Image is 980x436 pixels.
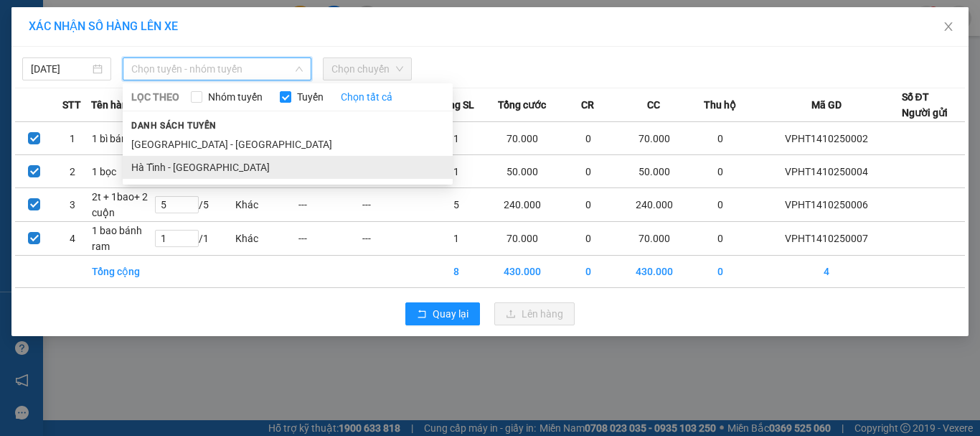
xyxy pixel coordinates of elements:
[581,97,594,113] span: CR
[494,302,575,325] button: uploadLên hàng
[689,256,752,288] td: 0
[557,256,620,288] td: 0
[91,122,154,155] td: 1 bì bánh ram
[417,309,427,320] span: rollback
[425,222,488,256] td: 1
[405,302,480,325] button: rollbackQuay lại
[123,119,225,132] span: Danh sách tuyến
[752,188,902,222] td: VPHT1410250006
[620,256,688,288] td: 430.000
[295,65,303,73] span: down
[557,188,620,222] td: 0
[557,155,620,188] td: 0
[425,188,488,222] td: 5
[752,155,902,188] td: VPHT1410250004
[131,89,179,105] span: LỌC THEO
[689,122,752,155] td: 0
[488,222,556,256] td: 70.000
[123,133,453,156] li: [GEOGRAPHIC_DATA] - [GEOGRAPHIC_DATA]
[91,222,154,256] td: 1 bao bánh ram
[154,188,234,222] td: / 5
[362,222,425,256] td: ---
[488,155,556,188] td: 50.000
[91,256,154,288] td: Tổng cộng
[425,256,488,288] td: 8
[362,188,425,222] td: ---
[689,155,752,188] td: 0
[689,222,752,256] td: 0
[620,188,688,222] td: 240.000
[620,222,688,256] td: 70.000
[53,122,91,155] td: 1
[438,97,474,113] span: Tổng SL
[811,97,842,113] span: Mã GD
[620,122,688,155] td: 70.000
[752,256,902,288] td: 4
[752,122,902,155] td: VPHT1410250002
[91,188,154,222] td: 2t + 1bao+ 2 cuộn
[53,222,91,256] td: 4
[53,188,91,222] td: 3
[928,7,969,47] button: Close
[488,188,556,222] td: 240.000
[53,155,91,188] td: 2
[425,155,488,188] td: 1
[235,188,298,222] td: Khác
[943,21,954,32] span: close
[647,97,660,113] span: CC
[498,97,546,113] span: Tổng cước
[91,97,133,113] span: Tên hàng
[689,188,752,222] td: 0
[29,19,178,33] span: XÁC NHẬN SỐ HÀNG LÊN XE
[425,122,488,155] td: 1
[341,89,392,105] a: Chọn tất cả
[154,222,234,256] td: / 1
[202,89,268,105] span: Nhóm tuyến
[298,222,361,256] td: ---
[331,58,403,80] span: Chọn chuyến
[704,97,736,113] span: Thu hộ
[235,222,298,256] td: Khác
[91,155,154,188] td: 1 bọc
[62,97,81,113] span: STT
[291,89,329,105] span: Tuyến
[902,89,948,121] div: Số ĐT Người gửi
[488,122,556,155] td: 70.000
[557,122,620,155] td: 0
[557,222,620,256] td: 0
[298,188,361,222] td: ---
[131,58,303,80] span: Chọn tuyến - nhóm tuyến
[123,156,453,179] li: Hà Tĩnh - [GEOGRAPHIC_DATA]
[433,306,468,322] span: Quay lại
[31,61,90,77] input: 14/10/2025
[488,256,556,288] td: 430.000
[620,155,688,188] td: 50.000
[752,222,902,256] td: VPHT1410250007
